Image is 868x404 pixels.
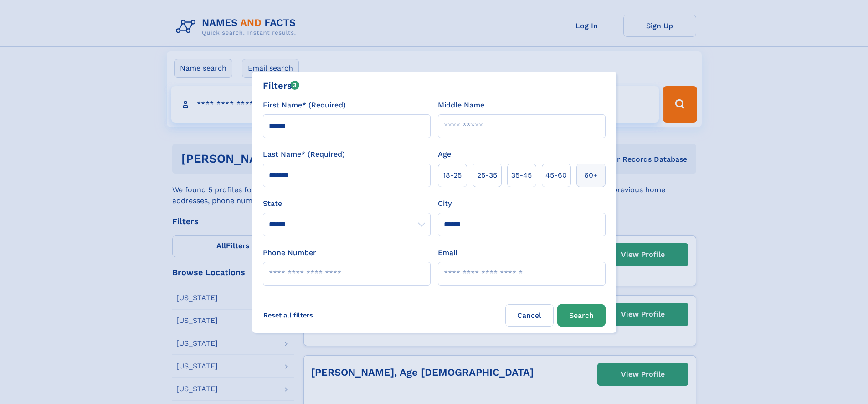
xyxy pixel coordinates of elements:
[545,170,567,181] span: 45‑60
[557,304,606,327] button: Search
[438,100,484,111] label: Middle Name
[438,198,452,209] label: City
[257,304,319,326] label: Reset all filters
[438,149,451,160] label: Age
[263,247,316,258] label: Phone Number
[477,170,497,181] span: 25‑35
[584,170,598,181] span: 60+
[263,100,346,111] label: First Name* (Required)
[263,198,431,209] label: State
[438,247,457,258] label: Email
[443,170,462,181] span: 18‑25
[505,304,554,327] label: Cancel
[511,170,532,181] span: 35‑45
[263,79,300,92] div: Filters
[263,149,345,160] label: Last Name* (Required)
